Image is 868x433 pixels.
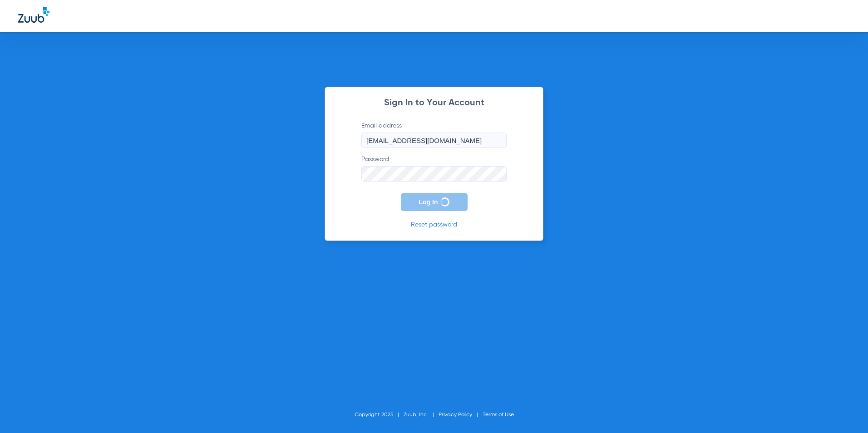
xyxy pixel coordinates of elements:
label: Email address [361,121,507,148]
input: Password [361,166,507,182]
input: Email address [361,133,507,148]
label: Password [361,155,507,182]
li: Zuub, Inc. [404,410,439,419]
iframe: Chat Widget [823,389,868,433]
a: Privacy Policy [439,412,472,418]
img: Zuub Logo [18,7,49,23]
li: Copyright 2025 [355,410,404,419]
button: Log In [401,193,468,211]
a: Reset password [411,221,457,228]
a: Terms of Use [483,412,514,418]
span: Log In [419,198,438,206]
h2: Sign In to Your Account [348,98,520,108]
